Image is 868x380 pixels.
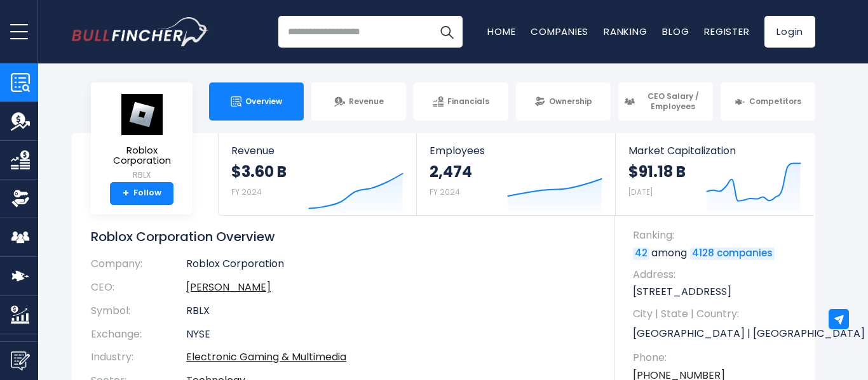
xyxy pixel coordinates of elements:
span: Roblox Corporation [101,145,182,166]
a: Ownership [516,82,611,121]
strong: 2,474 [430,162,472,181]
a: Login [764,16,815,48]
a: Competitors [721,82,815,121]
strong: $3.60 B [231,162,287,181]
span: Address: [633,268,803,282]
span: City | State | Country: [633,307,803,321]
span: Ranking: [633,228,803,242]
span: Ownership [549,96,592,107]
small: FY 2024 [430,187,460,197]
span: Market Capitalization [628,145,801,157]
p: [STREET_ADDRESS] [633,285,803,299]
span: CEO Salary / Employees [639,91,707,111]
th: Symbol: [91,299,186,323]
th: Exchange: [91,323,186,346]
a: 42 [633,247,649,260]
td: NYSE [186,323,596,346]
span: Overview [245,96,282,107]
a: Revenue [311,82,406,121]
a: Revenue $3.60 B FY 2024 [219,133,416,215]
a: Companies [531,25,588,38]
strong: + [123,188,129,199]
small: RBLX [101,169,182,181]
a: Blog [662,25,689,38]
h1: Roblox Corporation Overview [91,228,596,245]
th: Company: [91,258,186,276]
a: Register [704,25,749,38]
td: RBLX [186,299,596,323]
a: +Follow [110,182,173,205]
th: CEO: [91,276,186,299]
a: Electronic Gaming & Multimedia [186,350,346,364]
img: Ownership [11,189,30,208]
a: Overview [209,82,304,121]
a: Roblox Corporation RBLX [100,93,183,182]
a: Go to homepage [72,17,208,46]
p: [GEOGRAPHIC_DATA] | [GEOGRAPHIC_DATA] | US [633,324,803,343]
span: Financials [447,96,489,107]
a: Ranking [604,25,647,38]
a: ceo [186,280,271,294]
small: [DATE] [628,187,653,197]
a: 4128 companies [690,247,775,260]
a: Market Capitalization $91.18 B [DATE] [616,133,814,215]
span: Revenue [349,96,384,107]
small: FY 2024 [231,187,262,197]
a: CEO Salary / Employees [618,82,713,121]
span: Competitors [749,96,801,107]
a: Employees 2,474 FY 2024 [417,133,614,215]
span: Revenue [231,145,403,157]
a: Financials [414,82,508,121]
a: Home [487,25,515,38]
span: Employees [430,145,602,157]
span: Phone: [633,351,803,365]
button: Search [431,16,463,48]
img: Bullfincher logo [72,17,209,46]
th: Industry: [91,346,186,369]
td: Roblox Corporation [186,258,596,276]
p: among [633,246,803,260]
strong: $91.18 B [628,162,686,181]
